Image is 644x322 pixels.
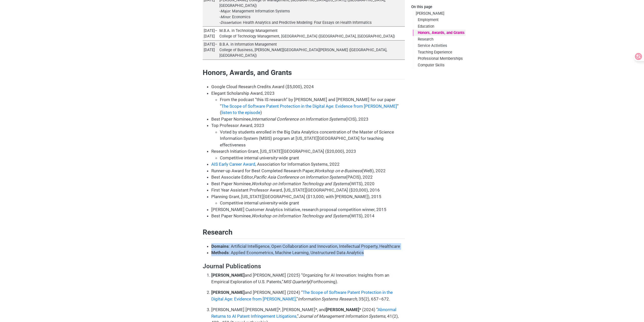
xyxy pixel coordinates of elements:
[220,97,405,116] li: From the podcast “this IS research” by [PERSON_NAME] and [PERSON_NAME] for our paper “ ” ( )
[299,314,385,319] em: Journal of Management Information Systems
[211,194,405,206] li: Planning Grant, [US_STATE][GEOGRAPHIC_DATA] ($13,000; with [PERSON_NAME]), 2015
[220,20,241,25] em: Dissertation
[283,279,309,284] em: MIS Quarterly
[211,213,405,219] li: Best Paper Nominee, (WITS), 2014
[211,122,405,148] li: Top Professor Award, 2023
[203,27,219,40] td: [DATE]–[DATE]
[218,27,405,40] td: M.B.A. in Technology Management College of Technology Management, [GEOGRAPHIC_DATA] ([GEOGRAPHIC_...
[211,148,405,161] li: Research Initiation Grant, [US_STATE][GEOGRAPHIC_DATA] ($20,000), 2023
[326,307,359,312] strong: [PERSON_NAME]
[252,117,346,122] em: International Conference on Information Systems
[203,262,405,270] h3: Journal Publications
[221,104,397,109] a: The Scope of Software Patent Protection in the Digital Age: Evidence from [PERSON_NAME]
[413,36,466,42] a: Research
[211,250,229,255] strong: Methods
[211,244,229,249] strong: Domains
[413,62,466,68] a: Computer Skills
[411,5,466,9] h2: On this page
[413,55,466,62] a: Professional Memberships
[254,175,346,180] em: Pacific Asia Conference on Information Systems
[211,290,245,295] strong: [PERSON_NAME]
[211,116,405,123] li: Best Paper Nominee, (ICIS), 2023
[211,206,405,213] li: [PERSON_NAME] Customer Analytics Initiative, research proposal competition winner, 2015
[221,110,260,115] a: listen to the episode
[220,15,230,19] em: Minor
[211,168,405,174] li: Runner-up Award for Best Completed Research Paper, (WeB), 2022
[211,162,255,167] a: AIS Early Career Award
[218,40,405,60] td: B.B.A. in Information Management College of Business, [PERSON_NAME][GEOGRAPHIC_DATA][PERSON_NAME]...
[211,289,405,302] p: and [PERSON_NAME] (2024) “ ,” , 35(2), 657–672.
[413,30,466,36] a: Honors, Awards, and Grants
[211,290,393,301] a: The Scope of Software Patent Protection in the Digital Age: Evidence from [PERSON_NAME]
[413,49,466,55] a: Teaching Experience
[211,90,405,116] li: Elegant Scholarship Award, 2023
[252,213,349,218] em: Workshop on Information Technology and Systems
[211,273,245,278] strong: [PERSON_NAME]
[211,84,405,90] li: Google Cloud Research Credits Award ($5,000), 2024
[220,9,230,13] em: Major
[211,250,405,256] li: : Applied Econometrics, Machine Learning, Unstructured Data Analytics
[211,187,405,194] li: First Year Assistant Professor Award, [US_STATE][GEOGRAPHIC_DATA] ($20,000), 2016
[413,23,466,29] a: Education
[220,200,405,206] li: Competitive internal university-wide grant
[211,272,405,285] p: and [PERSON_NAME] (2025) “Organizing for AI Innovation: Insights from an Empirical Exploration of...
[220,129,405,148] li: Voted by students enrolled in the Big Data Analytics concentration of the Master of Science Infor...
[203,68,405,79] h2: Honors, Awards, and Grants
[413,43,466,49] a: Service Activities
[211,161,405,168] li: , Association for Information Systems, 2022
[220,155,405,161] li: Competitive internal university-wide grant
[203,40,219,60] td: [DATE]–[DATE]
[203,228,405,239] h2: Research
[211,307,396,319] a: Abnormal Returns to AI Patent Infringement Litigations
[211,243,405,250] li: : Artificial Intelligence, Open Collaboration and Innovation, Intellectual Property, Healthcare
[298,296,357,301] em: Information Systems Research
[314,168,362,173] em: Workshop on e-Business
[252,181,349,186] em: Workshop on Information Technology and Systems
[211,174,405,181] li: Best Associate Editor, (PACIS), 2022
[211,181,405,187] li: Best Paper Nominee, (WITS), 2020
[413,10,466,16] a: [PERSON_NAME]
[413,17,466,23] a: Employment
